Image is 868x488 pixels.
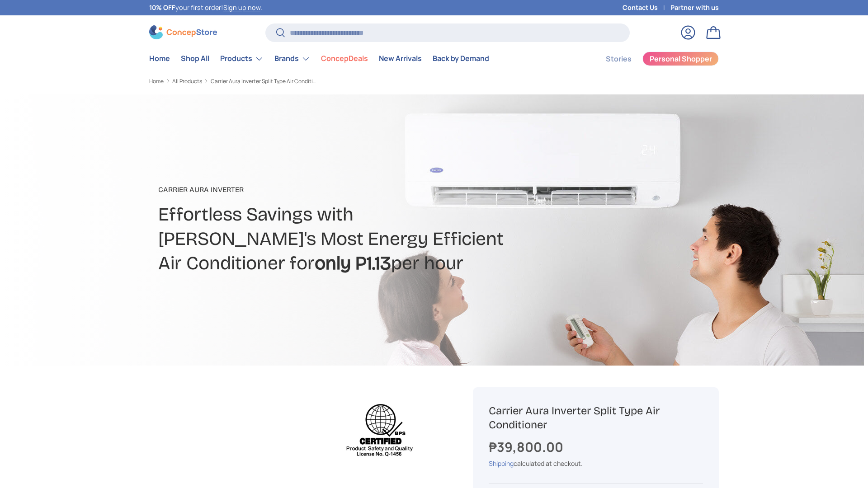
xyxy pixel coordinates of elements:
nav: Primary [149,50,489,68]
a: Shipping [489,459,514,468]
p: CARRIER AURA INVERTER [158,184,505,195]
strong: ₱39,800.00 [489,438,566,456]
a: New Arrivals [379,50,422,67]
a: Carrier Aura Inverter Split Type Air Conditioner [211,79,319,84]
a: Shop All [181,50,209,67]
img: ConcepStore [149,25,217,39]
div: calculated at checkout. [489,459,703,468]
a: All Products [172,79,202,84]
a: Sign up now [223,3,260,12]
strong: 10% OFF [149,3,175,12]
span: Personal Shopper [650,55,712,62]
p: your first order! . [149,3,262,13]
summary: Products [215,50,269,68]
a: Home [149,79,164,84]
nav: Secondary [584,50,719,68]
h2: Effortless Savings with [PERSON_NAME]'s Most Energy Efficient Air Conditioner for per hour [158,202,505,276]
a: Contact Us [623,3,670,13]
a: Brands [274,50,310,68]
a: Personal Shopper [642,52,719,66]
a: Stories [606,50,632,68]
a: Products [220,50,264,68]
summary: Brands [269,50,316,68]
h1: Carrier Aura Inverter Split Type Air Conditioner [489,404,703,432]
nav: Breadcrumbs [149,77,451,85]
a: ConcepDeals [321,50,368,67]
strong: only P1.13 [315,252,391,274]
a: Back by Demand [433,50,489,67]
a: Home [149,50,170,67]
a: Partner with us [670,3,719,13]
